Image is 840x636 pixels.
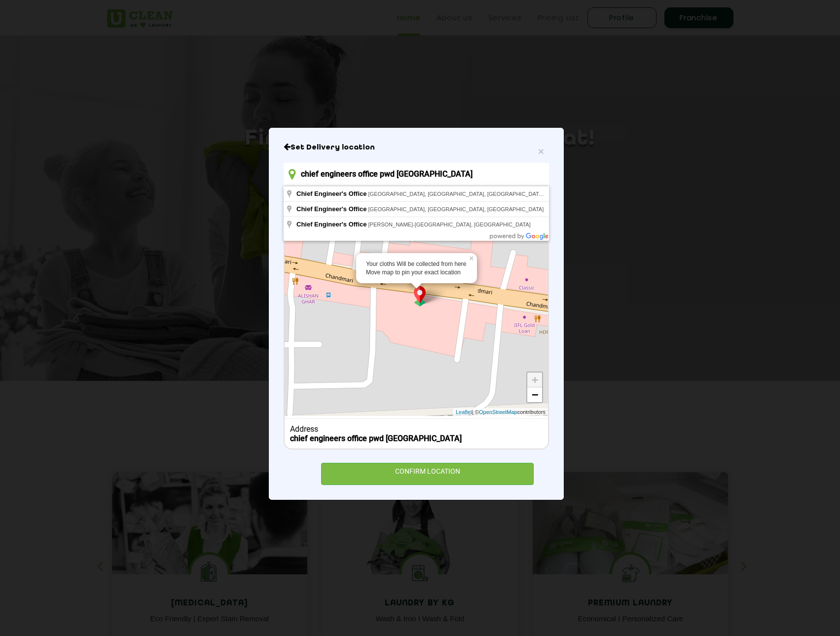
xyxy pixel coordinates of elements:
[368,206,544,212] span: [GEOGRAPHIC_DATA], [GEOGRAPHIC_DATA], [GEOGRAPHIC_DATA]
[290,424,543,434] div: Address
[284,163,549,185] input: Enter location
[284,143,549,152] h6: Close
[468,253,477,260] a: ×
[296,190,367,197] span: Chief Engineer's Office
[296,205,367,213] span: Chief Engineer's Office
[453,408,548,416] div: | © contributors
[368,191,603,197] span: [GEOGRAPHIC_DATA], [GEOGRAPHIC_DATA], [GEOGRAPHIC_DATA], [GEOGRAPHIC_DATA]
[368,222,531,227] span: [PERSON_NAME]-[GEOGRAPHIC_DATA], [GEOGRAPHIC_DATA]
[290,434,462,443] b: chief engineers office pwd [GEOGRAPHIC_DATA]
[479,408,517,416] a: OpenStreetMap
[527,373,542,387] a: Zoom in
[296,221,367,228] span: Chief Engineer's Office
[321,463,534,485] div: CONFIRM LOCATION
[456,408,472,416] a: Leaflet
[538,146,544,156] button: Close
[527,387,542,402] a: Zoom out
[366,260,467,277] div: Your cloths Will be collected from here Move map to pin your exact location
[538,146,544,157] span: ×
